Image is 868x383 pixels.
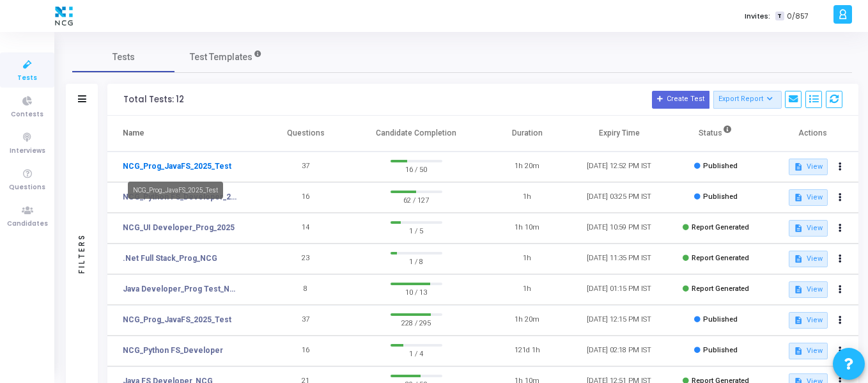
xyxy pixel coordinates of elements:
td: 1h 20m [481,152,573,182]
button: View [789,312,828,329]
span: Contests [11,109,43,120]
span: 1 / 5 [391,224,442,237]
td: 8 [260,274,352,305]
span: Interviews [10,146,45,157]
span: Report Generated [692,223,749,231]
span: Report Generated [692,285,749,293]
button: View [789,343,828,359]
mat-icon: description [794,285,803,294]
button: View [789,159,828,175]
button: View [789,281,828,298]
mat-icon: description [794,162,803,171]
td: 16 [260,336,352,366]
span: 62 / 127 [391,193,442,206]
td: [DATE] 02:18 PM IST [573,336,665,366]
span: Questions [9,182,45,193]
span: 1 / 8 [391,254,442,267]
th: Expiry Time [573,116,665,152]
td: [DATE] 01:15 PM IST [573,274,665,305]
th: Questions [260,116,352,152]
span: 228 / 295 [391,316,442,329]
td: 1h 10m [481,213,573,244]
button: View [789,220,828,237]
div: Filters [76,183,88,324]
button: Export Report [713,91,782,109]
td: [DATE] 03:25 PM IST [573,182,665,213]
th: Candidate Completion [352,116,481,152]
td: [DATE] 11:35 PM IST [573,244,665,274]
a: NCG_Python FS_Developer [123,345,223,356]
td: 1h [481,244,573,274]
div: NCG_Prog_JavaFS_2025_Test [128,182,223,199]
th: Name [107,116,260,152]
a: .Net Full Stack_Prog_NCG [123,253,217,264]
span: Tests [112,51,135,64]
div: Total Tests: 12 [123,95,184,105]
a: NCG_UI Developer_Prog_2025 [123,222,235,233]
button: View [789,251,828,267]
mat-icon: description [794,254,803,263]
span: Published [703,315,738,324]
th: Actions [766,116,858,152]
td: [DATE] 10:59 PM IST [573,213,665,244]
span: 0/857 [787,11,809,22]
mat-icon: description [794,193,803,202]
td: 37 [260,305,352,336]
a: NCG_Prog_JavaFS_2025_Test [123,314,231,325]
span: Test Templates [190,51,252,64]
td: 1h [481,182,573,213]
td: 1h 20m [481,305,573,336]
th: Status [665,116,766,152]
td: [DATE] 12:52 PM IST [573,152,665,182]
td: 14 [260,213,352,244]
th: Duration [481,116,573,152]
span: 10 / 13 [391,285,442,298]
span: Published [703,346,738,354]
td: [DATE] 12:15 PM IST [573,305,665,336]
td: 1h [481,274,573,305]
mat-icon: description [794,316,803,325]
label: Invites: [745,11,770,22]
td: 23 [260,244,352,274]
a: NCG_Prog_JavaFS_2025_Test [123,160,231,172]
button: View [789,189,828,206]
mat-icon: description [794,224,803,233]
span: Tests [17,73,37,84]
span: Report Generated [692,254,749,262]
mat-icon: description [794,347,803,356]
button: Create Test [652,91,709,109]
span: 16 / 50 [391,162,442,175]
span: T [775,12,784,21]
span: Candidates [7,219,48,230]
img: logo [52,3,76,29]
td: 121d 1h [481,336,573,366]
td: 16 [260,182,352,213]
a: Java Developer_Prog Test_NCG [123,283,240,295]
span: Published [703,162,738,170]
td: 37 [260,152,352,182]
span: Published [703,192,738,201]
span: 1 / 4 [391,347,442,359]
